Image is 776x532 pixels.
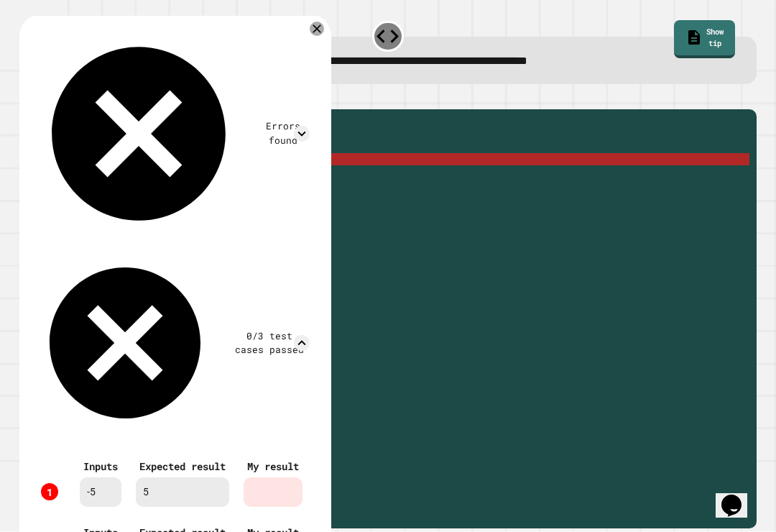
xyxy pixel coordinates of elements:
[247,459,299,474] div: My result
[139,459,226,474] div: Expected result
[230,329,310,357] div: 0/3 test cases passed
[83,459,118,474] div: Inputs
[257,119,310,147] div: Errors found
[136,477,229,507] div: 5
[716,474,762,518] iframe: chat widget
[80,477,121,507] div: -5
[674,20,736,59] a: Show tip
[41,483,58,500] div: 1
